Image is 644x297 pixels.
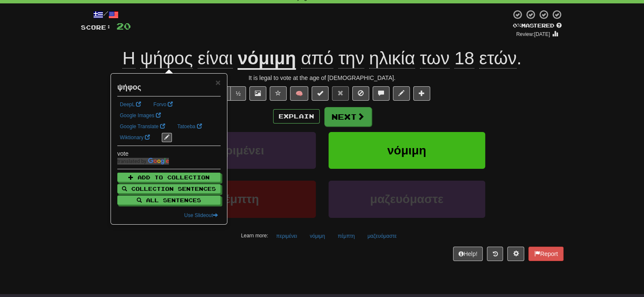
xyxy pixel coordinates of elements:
span: από [301,48,334,69]
span: είναι [198,48,233,69]
button: νόμιμη [305,230,330,242]
button: Next [324,107,372,126]
div: It is legal to vote at the age of [DEMOGRAPHIC_DATA]. [81,74,564,82]
button: Use Slideout [182,211,221,220]
button: περιμένει [271,230,301,242]
span: μαζευόμαστε [370,192,443,206]
button: Favorite sentence (alt+f) [270,86,287,101]
span: των [420,48,450,69]
button: Explain [273,109,320,124]
button: περιμένει [159,132,316,169]
button: πέμπτη [333,230,359,242]
a: Google Images [117,111,163,120]
button: Report [528,247,563,261]
span: ηλικία [369,48,415,69]
span: Η [122,48,135,69]
span: ψήφος [140,48,193,69]
span: . [296,48,522,69]
span: 0 % [513,22,521,29]
button: edit links [162,133,172,142]
img: Color short [117,158,169,165]
a: Wiktionary [117,133,152,142]
span: Score: [81,24,111,31]
small: Learn more: [241,233,268,239]
span: × [216,77,221,87]
button: μαζευόμαστε [363,230,401,242]
span: πέμπτη [216,192,259,206]
button: Edit sentence (alt+d) [393,86,410,101]
a: Forvo [151,100,175,109]
button: Help! [453,247,483,261]
span: νόμιμη [387,144,426,157]
span: την [338,48,364,69]
a: Tatoeba [175,122,205,131]
u: νόμιμη [238,48,296,70]
button: All Sentences [117,195,221,205]
button: 🧠 [290,86,308,101]
button: Show image (alt+x) [249,86,266,101]
div: Mastered [511,22,564,30]
strong: ψήφος [117,83,141,91]
button: Reset to 0% Mastered (alt+r) [332,86,349,101]
a: DeepL [117,100,144,109]
button: Ignore sentence (alt+i) [352,86,369,101]
button: Collection Sentences [117,184,221,193]
button: Round history (alt+y) [487,247,503,261]
button: νόμιμη [329,132,485,169]
span: περιμένει [210,144,264,157]
a: Google Translate [117,122,168,131]
button: Set this sentence to 100% Mastered (alt+m) [312,86,329,101]
button: πέμπτη [159,181,316,217]
button: Close [216,78,221,87]
div: Text-to-speech controls [212,86,246,101]
button: Discuss sentence (alt+u) [373,86,390,101]
div: / [81,9,131,20]
span: ετών [479,48,517,69]
span: 18 [454,48,474,69]
button: ½ [230,86,246,101]
span: 20 [116,21,131,31]
small: Review: [DATE] [516,31,550,37]
button: Add to Collection [117,173,221,182]
button: μαζευόμαστε [329,181,485,217]
div: vote [117,149,221,158]
button: Add to collection (alt+a) [413,86,430,101]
